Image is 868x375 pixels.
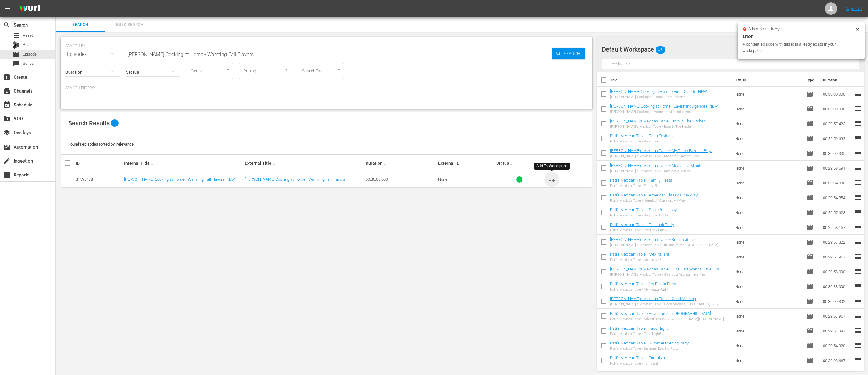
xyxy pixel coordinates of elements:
button: Open [225,67,231,73]
span: reorder [854,297,862,305]
div: Status [496,159,543,167]
span: Found 1 episodes sorted by: relevance [68,142,134,146]
span: Episode [12,51,20,58]
td: 00:30:09.802 [820,294,854,309]
td: 00:29:54.920 [820,338,854,353]
td: 00:30:09.335 [820,146,854,161]
span: reorder [854,327,862,334]
span: Episode [806,268,813,275]
span: Series [12,60,20,68]
div: Pati's Mexican Table - Summer Evening Party [610,347,689,351]
th: Title [610,72,732,89]
a: [PERSON_NAME]'s Mexican Table - Brunch at the [GEOGRAPHIC_DATA] [610,237,697,246]
a: [PERSON_NAME] Cooking at Home - Lavish Indulgences_NEW [610,104,718,109]
div: Bits [12,41,20,49]
span: Episode [806,120,813,127]
td: None [733,101,803,116]
div: Episodes [65,46,120,63]
td: 00:29:54.387 [820,323,854,338]
span: Search [59,21,101,28]
div: Pati's Mexican Table - Tamaliza! [610,361,666,365]
td: None [733,175,803,190]
td: 00:30:00.000 [820,87,854,101]
div: Pati's Mexican Table - My Pinata Party [610,287,676,291]
td: None [733,309,803,323]
span: Episode [806,312,813,320]
span: Episode [23,51,37,57]
button: Search [552,48,585,59]
span: reorder [854,134,862,142]
span: Schedule [3,101,10,109]
span: reorder [854,356,862,364]
span: Asset [12,32,20,39]
span: Episode [806,209,813,216]
td: None [733,116,803,131]
td: 00:29:59.692 [820,131,854,146]
a: Pati's Mexican Table - Summer Evening Party [610,341,689,345]
td: None [733,279,803,294]
td: None [733,220,803,235]
a: Pati's Mexican Table - Mex-Italian! [610,252,669,257]
td: 00:29:54.854 [820,190,854,205]
th: Ext. ID [732,72,803,89]
span: Episode [806,342,813,349]
div: A content-episode with this id is already exists in your workspace. [743,41,853,54]
div: Error [743,33,860,40]
span: reorder [854,149,862,157]
span: Episode [806,298,813,305]
a: Pati's Mexican Table - Family Fiesta [610,178,672,183]
span: reorder [854,312,862,319]
a: Pati's Mexican Table - Tamaliza! [610,356,666,360]
a: [PERSON_NAME]'s Mexican Table - Girls Just Wanna Have Fun [610,267,719,271]
span: menu [4,5,11,12]
span: Episode [806,135,813,142]
div: [PERSON_NAME] Cooking at Home - Lavish Indulgences [610,110,718,114]
div: Pati's Mexican Table - Family Fiesta [610,184,672,188]
span: Episode [806,194,813,201]
td: None [733,249,803,264]
span: reorder [854,164,862,171]
a: [PERSON_NAME]'s Mexican Table - My Three Favorite Boys [610,148,712,153]
th: Type [802,72,819,89]
td: None [733,264,803,279]
a: Pati's Mexican Table - Sugar for Hubby [610,208,677,212]
span: Episode [806,253,813,261]
span: Create [3,73,10,81]
span: reorder [854,223,862,231]
span: Episode [806,238,813,246]
div: 31598478 [76,177,122,182]
span: reorder [854,342,862,349]
div: [PERSON_NAME]'s Mexican Table - Good Morning, [GEOGRAPHIC_DATA]! [610,302,731,306]
span: Reports [3,171,10,179]
div: None [438,177,494,182]
div: Internal Title [124,159,243,167]
div: Pati's Mexican Table - Sugar for Hubby [610,213,677,217]
span: Search Results [68,119,110,127]
a: Pati's Mexican Table - Taco Night! [610,326,669,331]
td: None [733,131,803,146]
a: Pati's Mexican Table - My Pinata Party [610,282,676,286]
div: [PERSON_NAME] Cooking at Home - Fruit Deserts [610,95,707,99]
div: [PERSON_NAME]'s Mexican Table - Brunch at the [GEOGRAPHIC_DATA] [610,243,731,247]
span: reorder [854,238,862,245]
div: Pati's Mexican Table - Pot Luck Party [610,228,674,232]
td: 00:30:08.667 [820,353,854,368]
td: None [733,338,803,353]
td: None [733,146,803,161]
span: reorder [854,253,862,260]
td: None [733,323,803,338]
span: reorder [854,208,862,216]
a: Pati's Mexican Table - American Classics, My Way [610,193,698,197]
span: Episode [806,179,813,187]
span: reorder [854,194,862,201]
div: Pati's Mexican Table - Adventures in [GEOGRAPHIC_DATA][PERSON_NAME] [610,317,731,321]
a: Sign Out [846,6,862,11]
span: Episode [806,327,813,335]
span: Overlays [3,129,10,136]
span: Bulk Search [109,21,151,28]
a: [PERSON_NAME]'s Mexican Table - Meals in a Minute [610,163,702,168]
td: 00:30:38.000 [820,279,854,294]
span: Series [23,60,34,67]
td: 00:29:58.090 [820,264,854,279]
button: playlist_add [544,172,559,187]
